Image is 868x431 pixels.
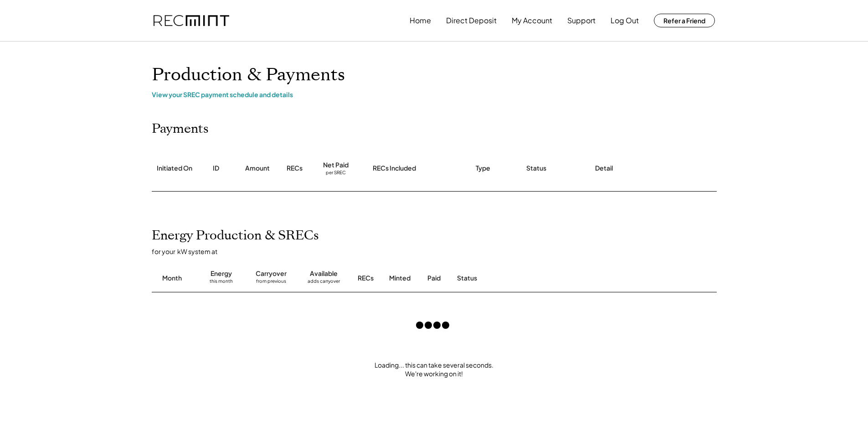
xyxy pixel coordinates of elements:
[526,164,546,173] div: Status
[427,274,441,283] div: Paid
[410,11,431,30] button: Home
[358,274,374,283] div: RECs
[143,361,726,379] div: Loading... this can take several seconds. We're working on it!
[308,278,340,287] div: adds carryover
[245,164,270,173] div: Amount
[611,11,639,30] button: Log Out
[457,274,612,283] div: Status
[323,161,349,170] div: Net Paid
[213,164,219,173] div: ID
[152,121,209,137] h2: Payments
[152,228,319,244] h2: Energy Production & SRECs
[654,14,715,27] button: Refer a Friend
[389,274,411,283] div: Minted
[210,278,233,287] div: this month
[512,11,552,30] button: My Account
[256,269,287,278] div: Carryover
[326,170,346,177] div: per SREC
[157,164,192,173] div: Initiated On
[152,247,726,255] div: for your kW system at
[211,269,232,278] div: Energy
[310,269,338,278] div: Available
[152,64,717,86] h1: Production & Payments
[446,11,497,30] button: Direct Deposit
[567,11,596,30] button: Support
[373,164,416,173] div: RECs Included
[476,164,490,173] div: Type
[154,15,229,26] img: recmint-logotype%403x.png
[595,164,613,173] div: Detail
[162,274,182,283] div: Month
[256,278,286,287] div: from previous
[152,90,717,99] div: View your SREC payment schedule and details
[287,164,303,173] div: RECs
